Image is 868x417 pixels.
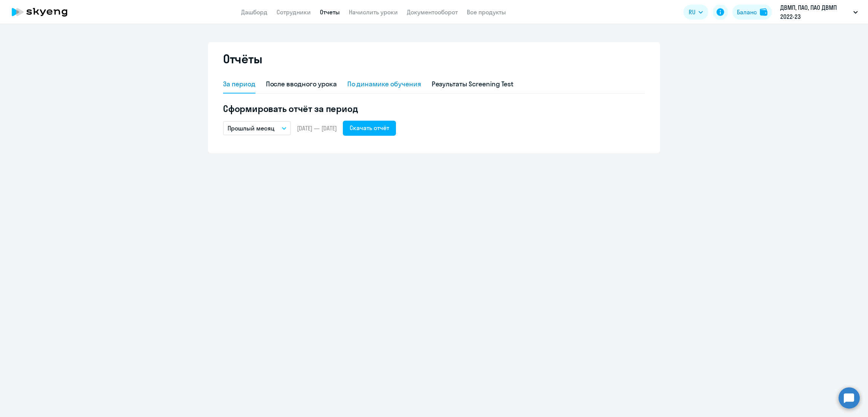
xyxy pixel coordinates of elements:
div: Скачать отчёт [350,123,389,132]
a: Отчеты [320,8,340,16]
button: Прошлый месяц [223,121,291,135]
span: RU [689,8,695,17]
a: Документооборот [407,8,458,16]
button: Скачать отчёт [343,121,396,136]
button: RU [683,5,708,20]
p: ДВМП, ПАО, ПАО ДВМП 2022-23 [780,3,850,21]
img: balance [760,8,767,16]
p: Прошлый месяц [228,124,275,133]
div: За период [223,79,255,89]
span: [DATE] — [DATE] [297,124,337,132]
a: Сотрудники [277,8,311,16]
div: По динамике обучения [347,79,421,89]
a: Начислить уроки [349,8,398,16]
h5: Сформировать отчёт за период [223,103,645,115]
div: После вводного урока [266,79,337,89]
a: Дашборд [241,8,267,16]
h2: Отчёты [223,51,262,66]
button: ДВМП, ПАО, ПАО ДВМП 2022-23 [776,3,862,21]
a: Все продукты [467,8,506,16]
div: Баланс [737,8,757,17]
button: Балансbalance [732,5,772,20]
div: Результаты Screening Test [432,79,514,89]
